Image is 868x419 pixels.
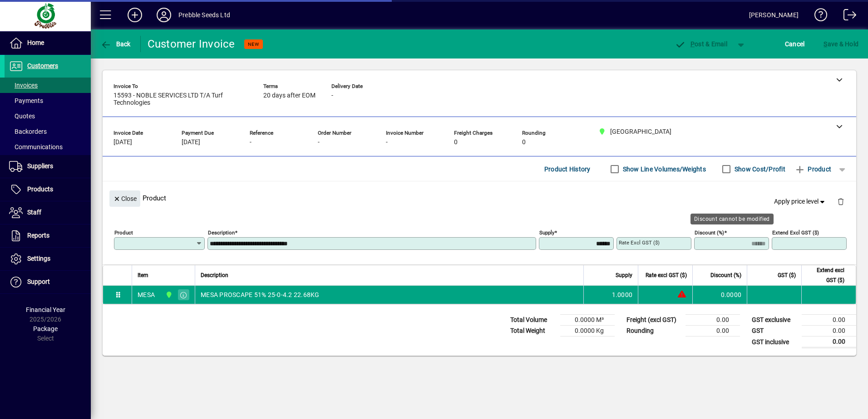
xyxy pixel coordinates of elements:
td: GST exclusive [747,315,802,326]
span: 20 days after EOM [263,92,316,99]
label: Show Cost/Profit [733,165,785,174]
td: GST [747,326,802,336]
button: Product [790,161,836,177]
span: [DATE] [113,139,132,146]
a: Quotes [5,108,91,124]
a: Suppliers [5,155,91,178]
div: [PERSON_NAME] [749,8,799,22]
span: Supply [616,270,632,280]
span: S [824,40,827,48]
mat-label: Extend excl GST ($) [772,229,819,236]
span: ost & Email [675,40,727,48]
button: Delete [830,190,852,212]
mat-label: Description [208,229,235,236]
div: Prebble Seeds Ltd [178,8,230,22]
mat-label: Rate excl GST ($) [619,239,660,246]
td: 0.00 [802,315,856,326]
span: Suppliers [27,162,53,170]
td: 0.0000 Kg [560,326,615,336]
span: Home [27,39,44,46]
td: Rounding [622,326,686,336]
span: - [250,139,252,146]
span: - [386,139,388,146]
span: Settings [27,255,50,262]
div: Product [103,181,856,214]
a: Staff [5,201,91,224]
button: Product History [541,161,594,177]
a: Settings [5,248,91,270]
span: Package [33,325,58,332]
span: CHRISTCHURCH [163,290,173,300]
span: Quotes [9,112,35,120]
td: 0.0000 [692,286,747,304]
span: P [690,40,695,48]
span: NEW [248,41,259,47]
span: Invoices [9,82,38,89]
span: 1.0000 [612,290,633,299]
a: Support [5,271,91,293]
app-page-header-button: Delete [830,197,852,205]
span: Apply price level [774,197,827,206]
span: Description [201,270,228,280]
td: 0.00 [802,336,856,348]
a: Reports [5,224,91,247]
button: Apply price level [770,194,830,210]
a: Payments [5,93,91,108]
a: Products [5,178,91,201]
label: Show Line Volumes/Weights [621,165,706,174]
a: Communications [5,139,91,155]
span: Payments [9,97,43,104]
button: Close [109,190,140,207]
div: MESA [138,290,155,299]
span: Item [138,270,148,280]
span: Cancel [785,37,805,51]
a: Home [5,32,91,54]
span: Product History [544,162,591,176]
td: Total Weight [506,326,560,336]
mat-label: Supply [539,229,554,236]
span: 15593 - NOBLE SERVICES LTD T/A Turf Technologies [113,92,250,107]
span: Products [27,185,53,193]
td: 0.0000 M³ [560,315,615,326]
button: Back [98,36,133,52]
span: 0 [522,139,526,146]
span: 0 [454,139,458,146]
div: Customer Invoice [148,37,235,51]
span: [DATE] [182,139,200,146]
span: Rate excl GST ($) [646,270,687,280]
a: Knowledge Base [808,2,828,31]
button: Cancel [783,36,807,52]
td: Total Volume [506,315,560,326]
app-page-header-button: Close [107,194,143,202]
span: Product [794,162,831,176]
span: MESA PROSCAPE 51% 25-0-4.2 22.68KG [201,290,320,299]
span: Close [113,191,137,206]
span: GST ($) [778,270,796,280]
span: Backorders [9,128,47,135]
td: GST inclusive [747,336,802,348]
span: Financial Year [26,306,65,313]
span: Discount (%) [710,270,741,280]
mat-label: Product [114,229,133,236]
td: 0.00 [686,315,740,326]
mat-label: Discount (%) [695,229,724,236]
span: ave & Hold [824,37,858,51]
span: Customers [27,62,58,69]
span: - [318,139,320,146]
span: Back [100,40,131,48]
a: Invoices [5,78,91,93]
td: Freight (excl GST) [622,315,686,326]
span: Communications [9,143,63,151]
a: Backorders [5,124,91,139]
td: 0.00 [802,326,856,336]
span: - [331,92,333,99]
div: Discount cannot be modified [690,214,774,224]
span: Support [27,278,50,285]
a: Logout [837,2,857,31]
td: 0.00 [686,326,740,336]
span: Reports [27,232,49,239]
button: Save & Hold [821,36,861,52]
button: Add [120,7,149,23]
button: Profile [149,7,178,23]
app-page-header-button: Back [91,36,141,52]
